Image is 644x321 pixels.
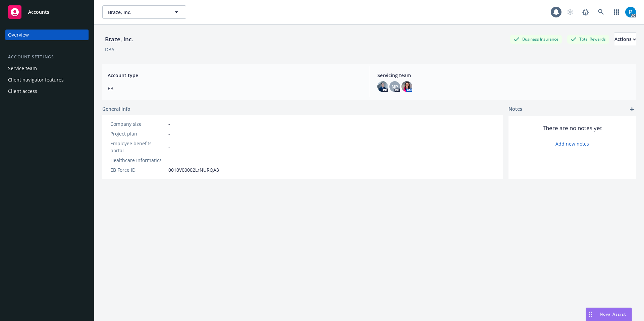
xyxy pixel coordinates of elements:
[102,35,136,44] div: Braze, Inc.
[377,72,631,79] span: Servicing team
[108,9,166,16] span: Braze, Inc.
[5,54,89,60] div: Account settings
[555,140,589,147] a: Add new notes
[5,74,89,85] a: Client navigator features
[168,130,170,137] span: -
[614,33,636,46] div: Actions
[168,166,219,173] span: 0010V00002LrNURQA3
[108,72,361,79] span: Account type
[8,63,37,74] div: Service team
[508,105,522,113] span: Notes
[401,81,412,92] img: photo
[610,5,623,19] a: Switch app
[8,74,64,85] div: Client navigator features
[600,311,626,317] span: Nova Assist
[5,86,89,97] a: Client access
[110,140,166,154] div: Employee benefits portal
[510,35,562,43] div: Business Insurance
[614,33,636,46] button: Actions
[377,81,388,92] img: photo
[5,63,89,74] a: Service team
[8,30,29,40] div: Overview
[586,308,594,321] div: Drag to move
[391,83,398,90] span: NP
[110,120,166,127] div: Company size
[168,144,170,151] span: -
[5,30,89,40] a: Overview
[628,105,636,113] a: add
[108,85,361,92] span: EB
[168,157,170,164] span: -
[563,5,577,19] a: Start snowing
[586,308,632,321] button: Nova Assist
[28,9,49,15] span: Accounts
[5,3,89,21] a: Accounts
[110,157,166,164] div: Healthcare Informatics
[594,5,608,19] a: Search
[625,7,636,17] img: photo
[102,105,130,112] span: General info
[105,46,117,53] div: DBA: -
[110,166,166,173] div: EB Force ID
[579,5,592,19] a: Report a Bug
[102,5,186,19] button: Braze, Inc.
[168,120,170,127] span: -
[543,124,602,132] span: There are no notes yet
[567,35,609,43] div: Total Rewards
[8,86,37,97] div: Client access
[110,130,166,137] div: Project plan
